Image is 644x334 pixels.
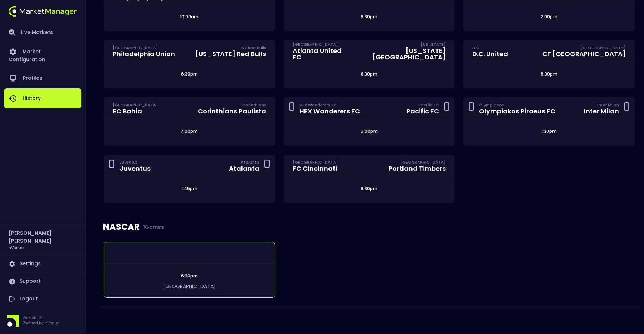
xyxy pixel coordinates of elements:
[293,42,342,47] div: [GEOGRAPHIC_DATA]
[406,108,439,115] div: Pacific FC
[358,185,380,192] span: 9:30pm
[113,45,175,50] div: [GEOGRAPHIC_DATA]
[389,165,446,172] div: Portland Timbers
[241,159,259,165] div: Atalanta
[9,229,77,245] h2: [PERSON_NAME] [PERSON_NAME]
[4,68,81,88] a: Profiles
[9,245,24,250] h3: nVenue
[113,51,175,57] div: Philadelphia Union
[108,159,115,172] div: 0
[179,128,200,134] span: 7:00pm
[584,108,619,115] div: Inter Milan
[542,51,626,57] div: CF [GEOGRAPHIC_DATA]
[299,108,360,115] div: HFX Wanderers FC
[195,51,266,57] div: [US_STATE] Red Bulls
[178,14,201,20] span: 10:00am
[538,14,560,20] span: 2:00pm
[229,165,259,172] div: Atalanta
[9,6,77,17] img: logo
[293,165,338,172] div: FC Cincinnati
[623,102,630,115] div: 0
[4,88,81,108] a: History
[400,159,446,165] div: [GEOGRAPHIC_DATA]
[4,23,81,42] a: Live Markets
[163,283,216,290] span: [GEOGRAPHIC_DATA]
[241,45,266,50] div: NY Red Bulls
[113,108,158,115] div: EC Bahia
[350,48,446,60] div: [US_STATE][GEOGRAPHIC_DATA]
[113,102,158,108] div: [GEOGRAPHIC_DATA]
[23,315,59,320] p: Version 1.31
[468,102,475,115] div: 0
[179,273,200,279] span: 6:30pm
[119,159,151,165] div: Juventus
[179,185,200,192] span: 1:45pm
[242,102,266,108] div: Corinthians
[580,45,626,50] div: [GEOGRAPHIC_DATA]
[4,42,81,68] a: Market Configuration
[4,255,81,272] a: Settings
[293,48,342,60] div: Atlanta United FC
[443,102,450,115] div: 0
[264,159,270,172] div: 0
[472,51,508,57] div: D.C. United
[4,273,81,290] a: Support
[418,102,439,108] div: Pacific FC
[479,102,555,108] div: Olympiacos
[288,102,295,115] div: 0
[472,45,508,50] div: D.C.
[299,102,360,108] div: HFX Wanderers FC
[359,71,380,77] span: 8:30pm
[597,102,619,108] div: Inter Milan
[358,128,380,134] span: 5:00pm
[4,290,81,308] a: Logout
[293,159,338,165] div: [GEOGRAPHIC_DATA]
[539,128,559,134] span: 1:30pm
[421,42,446,47] div: [US_STATE]
[103,212,635,242] div: NASCAR
[4,315,81,327] div: Version 1.31Powered by nVenue
[538,71,560,77] span: 6:30pm
[358,14,380,20] span: 6:30pm
[119,165,151,172] div: Juventus
[479,108,555,115] div: Olympiakos Piraeus FC
[198,108,266,115] div: Corinthians Paulista
[140,224,164,230] span: 1 Games
[23,320,59,326] p: Powered by nVenue
[179,71,200,77] span: 6:30pm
